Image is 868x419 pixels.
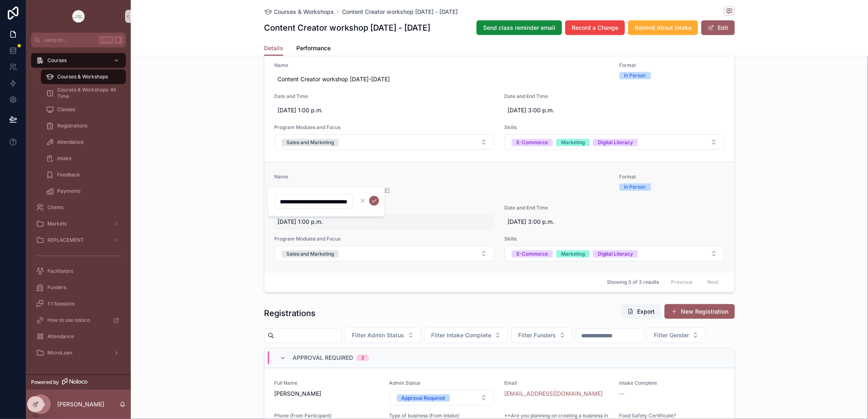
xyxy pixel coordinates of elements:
[31,264,126,279] a: Facilitators
[31,345,126,360] a: MicroLoan
[41,86,126,100] a: Courses & Workshops: All Time
[483,24,555,32] span: Send class reminder email
[504,93,725,100] span: Date and End Time
[57,188,81,194] span: Payments
[31,216,126,231] a: Markets
[275,134,494,150] button: Select Button
[607,279,659,285] span: Showing 3 of 3 results
[621,304,661,319] button: Export
[424,328,508,343] button: Select Button
[31,313,126,328] a: How to use noloco
[504,236,725,242] span: Skills
[57,87,118,100] span: Courses & Workshops: All Time
[31,296,126,311] a: 1:1 Sessions
[275,246,494,261] button: Select Button
[274,93,494,100] span: Date and Time
[264,22,430,33] h1: Content Creator workshop [DATE] - [DATE]
[31,33,126,47] button: Jump to...CtrlK
[654,331,689,339] span: Filter Gender
[361,354,364,361] div: 2
[41,118,126,133] a: Registrations
[57,123,87,129] span: Registrations
[47,268,73,274] span: Facilitators
[264,162,734,273] a: NameContent Creator workshop [DATE]-[DATE]FormatIn PersonDate and Time[DATE] 1:00 p.m.Date and En...
[47,237,84,243] span: REPLACEMENT
[620,174,725,180] span: Format
[598,250,633,258] div: Digital Literacy
[389,412,495,419] span: Type of business (from Intake)
[593,250,638,258] button: Unselect DIGITAL_LITERACY
[561,250,585,258] div: Marketing
[517,139,548,146] div: E-Commerce
[556,138,590,146] button: Unselect MARKETING
[47,317,90,323] span: How to use noloco
[31,233,126,247] a: REPLACEMENT
[504,380,610,386] span: Email
[41,151,126,166] a: Intake
[57,400,104,408] p: [PERSON_NAME]
[512,250,553,258] button: Unselect E_COMMERCE
[99,36,114,44] span: Ctrl
[31,280,126,295] a: Funders
[431,331,491,339] span: Filter Intake Complete
[47,333,74,340] span: Attendance
[598,139,633,146] div: Digital Literacy
[47,204,63,211] span: Clients
[342,8,458,16] span: Content Creator workshop [DATE] - [DATE]
[647,328,706,343] button: Select Button
[389,380,495,386] span: Admin Status
[274,62,610,69] span: Name
[47,301,74,307] span: 1:1 Sessions
[57,139,84,145] span: Attendance
[57,172,80,178] span: Feedback
[390,390,494,406] button: Select Button
[274,412,380,419] span: Phone (from Participant)
[274,124,494,131] span: Program Modules and Focus
[277,106,491,114] span: [DATE] 1:00 p.m.
[556,250,590,258] button: Unselect MARKETING
[572,24,618,32] span: Record a Change
[286,139,334,146] div: Sales and Marketing
[477,20,562,35] button: Send class reminder email
[518,331,556,339] span: Filter Funders
[47,221,67,227] span: Markets
[26,374,131,390] a: Powered by
[264,308,315,319] h1: Registrations
[635,24,691,32] span: Remind About Intake
[57,106,75,113] span: Classes
[565,20,625,35] button: Record a Change
[517,250,548,258] div: E-Commerce
[31,379,59,386] span: Powered by
[561,139,585,146] div: Marketing
[620,412,725,419] span: Food Safety Certificate?
[274,236,494,242] span: Program Modules and Focus
[624,72,646,79] div: In Person
[504,124,725,131] span: Skills
[72,10,85,23] img: App logo
[664,304,735,319] button: New Registration
[286,250,334,258] div: Sales and Marketing
[31,53,126,68] a: Courses
[620,380,725,386] span: Intake Complete
[41,184,126,198] a: Payments
[512,138,553,146] button: Unselect E_COMMERCE
[508,218,721,226] span: [DATE] 3:00 p.m.
[264,8,334,16] a: Courses & Workshops
[41,69,126,84] a: Courses & Workshops
[57,155,72,162] span: Intake
[504,205,725,211] span: Date and End Time
[57,74,108,80] span: Courses & Workshops
[264,41,283,56] a: Details
[264,50,734,162] a: NameContent Creator workshop [DATE]-[DATE]FormatIn PersonDate and Time[DATE] 1:00 p.m.Date and En...
[293,354,353,362] span: Approval Required
[352,331,404,339] span: Filter Admin Status
[41,167,126,182] a: Feedback
[274,380,380,386] span: Full Name
[620,390,624,398] span: --
[504,390,603,398] a: [EMAIL_ADDRESS][DOMAIN_NAME]
[31,329,126,344] a: Attendance
[277,187,606,195] span: Content Creator workshop [DATE]-[DATE]
[624,183,646,191] div: In Person
[628,20,698,35] button: Remind About Intake
[345,328,421,343] button: Select Button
